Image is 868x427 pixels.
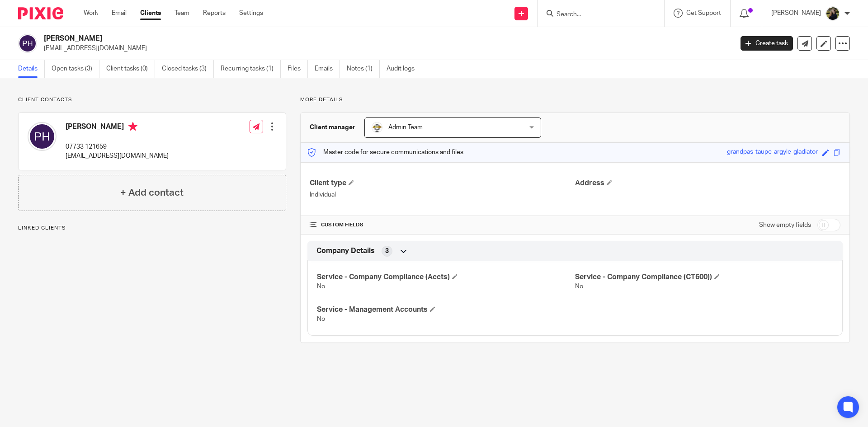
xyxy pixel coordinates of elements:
a: Open tasks (3) [52,60,99,78]
h2: [PERSON_NAME] [44,34,590,43]
input: Search [556,11,637,19]
img: ACCOUNTING4EVERYTHING-13.jpg [826,6,840,21]
span: No [317,316,325,322]
a: Emails [315,60,340,78]
a: Team [175,9,189,18]
h4: Address [575,178,840,188]
a: Client tasks (0) [106,60,155,78]
p: Master code for secure communications and files [307,148,463,157]
a: Settings [239,9,263,18]
span: Admin Team [388,124,423,131]
h4: + Add contact [120,186,184,200]
h4: Service - Company Compliance (CT600)) [575,272,833,282]
h4: [PERSON_NAME] [66,122,169,133]
img: svg%3E [18,34,37,53]
span: Get Support [686,10,721,16]
h4: Service - Company Compliance (Accts) [317,272,575,282]
span: Company Details [316,246,375,256]
p: Linked clients [18,225,286,232]
span: No [317,283,325,290]
p: More details [300,96,850,103]
p: [EMAIL_ADDRESS][DOMAIN_NAME] [66,151,169,160]
label: Show empty fields [759,221,811,230]
a: Email [112,9,127,18]
div: grandpas-taupe-argyle-gladiator [727,147,818,158]
p: Individual [310,190,575,199]
a: Recurring tasks (1) [221,60,281,78]
a: Details [18,60,45,78]
img: 1000002125.jpg [372,122,382,133]
a: Audit logs [387,60,421,78]
p: [PERSON_NAME] [771,9,821,18]
a: Notes (1) [347,60,380,78]
h4: CUSTOM FIELDS [310,221,575,229]
a: Create task [741,36,793,51]
img: Pixie [18,7,63,19]
h3: Client manager [310,123,355,132]
a: Work [84,9,98,18]
a: Clients [140,9,161,18]
a: Files [288,60,308,78]
a: Closed tasks (3) [162,60,214,78]
span: 3 [385,247,389,256]
p: [EMAIL_ADDRESS][DOMAIN_NAME] [44,44,727,53]
i: Primary [128,122,137,131]
img: svg%3E [28,122,57,151]
h4: Service - Management Accounts [317,305,575,314]
p: 07733 121659 [66,142,169,151]
a: Reports [203,9,226,18]
p: Client contacts [18,96,286,103]
h4: Client type [310,178,575,188]
span: No [575,283,583,290]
